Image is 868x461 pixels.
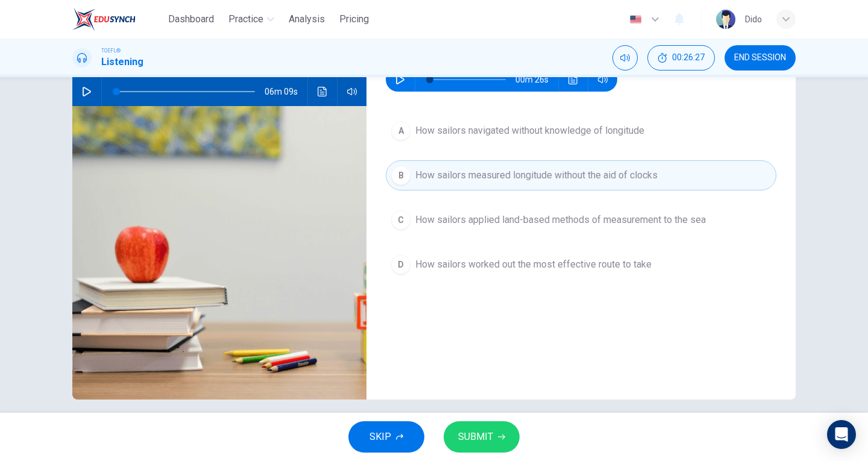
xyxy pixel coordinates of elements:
span: 06m 09s [265,77,307,106]
span: Analysis [289,12,325,27]
button: DHow sailors worked out the most effective route to take [386,249,776,280]
button: SKIP [348,421,424,453]
button: Analysis [284,8,330,30]
span: How sailors measured longitude without the aid of clocks [415,168,658,183]
button: Practice [224,8,279,30]
button: Dashboard [163,8,219,30]
h1: Listening [101,55,143,69]
button: END SESSION [725,45,796,71]
span: SKIP [370,428,391,445]
span: SUBMIT [458,428,493,445]
button: Click to see the audio transcription [313,77,332,106]
div: D [391,255,410,274]
div: B [391,166,410,185]
span: How sailors applied land-based methods of measurement to the sea [415,213,706,227]
button: Click to see the audio transcription [564,67,583,92]
img: EduSynch logo [72,7,136,31]
span: 00m 26s [515,67,558,92]
img: Listen to this clip about Longitude and answer the following questions: [72,106,366,400]
button: BHow sailors measured longitude without the aid of clocks [386,160,776,190]
span: Pricing [339,12,369,27]
img: en [628,15,643,24]
a: EduSynch logo [72,7,163,31]
div: Mute [612,45,638,71]
button: AHow sailors navigated without knowledge of longitude [386,116,776,146]
div: Hide [647,45,715,71]
span: How sailors worked out the most effective route to take [415,257,652,272]
button: CHow sailors applied land-based methods of measurement to the sea [386,205,776,235]
span: END SESSION [734,53,786,63]
div: Dido [745,12,762,27]
button: 00:26:27 [647,45,715,71]
div: Open Intercom Messenger [827,420,856,449]
button: SUBMIT [444,421,520,453]
div: C [391,210,410,230]
span: TOEFL® [101,46,121,55]
img: Profile picture [716,10,735,29]
div: A [391,121,410,140]
span: 00:26:27 [672,53,705,63]
button: Pricing [335,8,374,30]
span: Dashboard [168,12,214,27]
span: How sailors navigated without knowledge of longitude [415,124,644,138]
span: Practice [228,12,263,27]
